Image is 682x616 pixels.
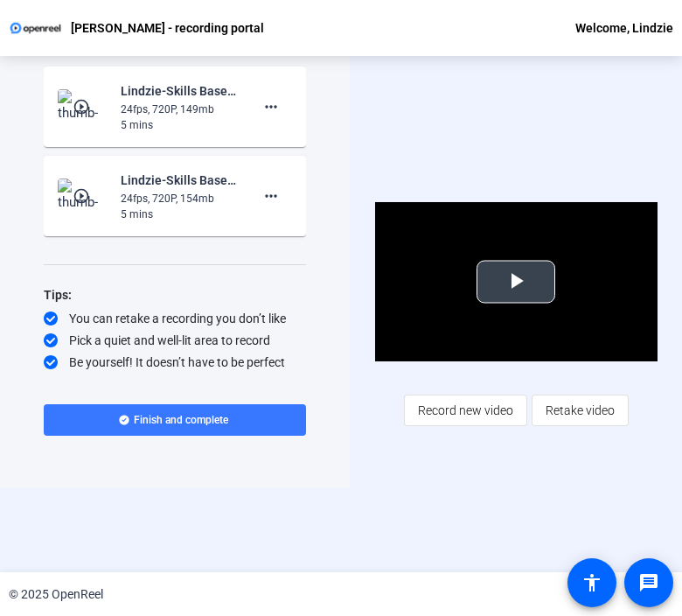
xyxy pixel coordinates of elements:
[121,170,238,191] div: Lindzie-Skills Based Hiring - [PERSON_NAME]-[PERSON_NAME] - recording portal-1755099406233-webcam
[581,572,602,593] mat-icon: accessibility
[44,310,306,327] div: You can retake a recording you don’t like
[121,101,238,117] div: 24fps, 720P, 149mb
[121,206,238,222] div: 5 mins
[44,284,306,305] div: Tips:
[261,96,282,117] mat-icon: more_horiz
[121,117,238,133] div: 5 mins
[73,187,94,205] mat-icon: play_circle_outline
[477,261,555,304] button: Play Video
[375,202,658,361] div: Video Player
[58,89,109,124] img: thumb-nail
[121,80,238,101] div: Lindzie-Skills Based Hiring - [PERSON_NAME]-[PERSON_NAME] - recording portal-1755099813312-webcam
[134,413,228,427] span: Finish and complete
[9,585,103,604] div: © 2025 OpenReel
[638,572,659,593] mat-icon: message
[418,394,513,427] span: Record new video
[575,17,673,38] div: Welcome, Lindzie
[73,98,94,115] mat-icon: play_circle_outline
[44,332,306,349] div: Pick a quiet and well-lit area to record
[532,395,629,426] button: Retake video
[58,178,109,213] img: thumb-nail
[71,17,264,38] p: [PERSON_NAME] - recording portal
[546,394,615,427] span: Retake video
[44,353,306,371] div: Be yourself! It doesn’t have to be perfect
[9,19,62,37] img: OpenReel logo
[44,404,306,436] button: Finish and complete
[404,395,527,426] button: Record new video
[121,191,238,206] div: 24fps, 720P, 154mb
[261,185,282,206] mat-icon: more_horiz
